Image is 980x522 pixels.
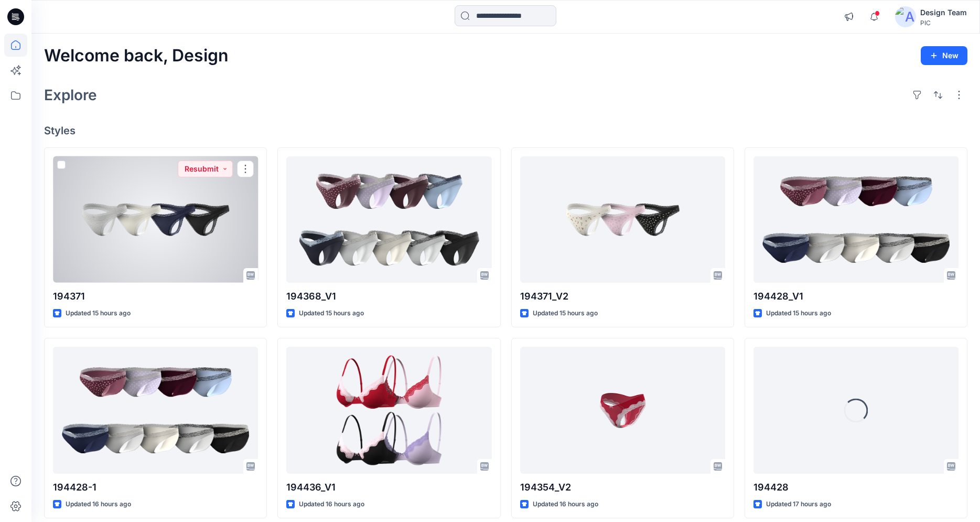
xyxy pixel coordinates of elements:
h4: Styles [44,124,967,137]
img: avatar [895,6,916,27]
h2: Explore [44,87,97,103]
a: 194371_V2 [520,156,725,283]
button: New [921,46,967,65]
p: 194354_V2 [520,480,725,495]
p: Updated 16 hours ago [533,499,598,510]
p: Updated 15 hours ago [766,308,831,319]
p: Updated 15 hours ago [66,308,131,319]
p: 194368_V1 [286,289,491,304]
div: PIC [920,19,967,27]
p: Updated 15 hours ago [299,308,364,319]
p: Updated 15 hours ago [533,308,598,319]
a: 194371 [53,156,258,283]
div: Design Team [920,6,967,19]
a: 194436_V1 [286,347,491,473]
a: 194368_V1 [286,156,491,283]
p: 194428-1 [53,480,258,495]
p: 194436_V1 [286,480,491,495]
p: 194371_V2 [520,289,725,304]
p: Updated 17 hours ago [766,499,831,510]
p: Updated 16 hours ago [299,499,364,510]
a: 194428-1 [53,347,258,473]
p: 194428_V1 [753,289,959,304]
h2: Welcome back, Design [44,46,229,66]
p: 194428 [753,480,959,495]
p: 194371 [53,289,258,304]
a: 194354_V2 [520,347,725,473]
a: 194428_V1 [753,156,959,283]
p: Updated 16 hours ago [66,499,131,510]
